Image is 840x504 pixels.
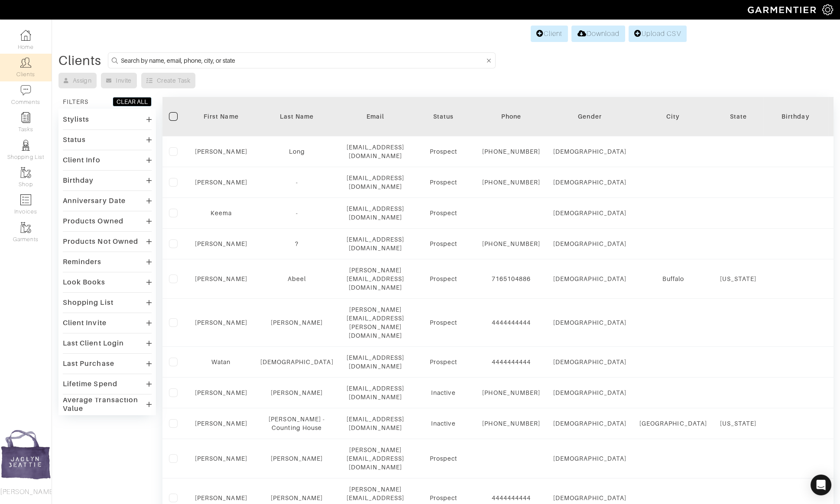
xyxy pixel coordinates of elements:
[347,143,405,160] div: [EMAIL_ADDRESS][DOMAIN_NAME]
[63,380,117,388] div: Lifetime Spend
[195,240,247,247] a: [PERSON_NAME]
[720,112,757,121] div: State
[763,97,828,136] th: Toggle SortBy
[639,419,707,428] div: [GEOGRAPHIC_DATA]
[63,278,106,287] div: Look Books
[417,147,469,156] div: Prospect
[482,239,540,248] div: [PHONE_NUMBER]
[195,275,247,282] a: [PERSON_NAME]
[553,147,626,156] div: [DEMOGRAPHIC_DATA]
[417,209,469,217] div: Prospect
[20,85,31,96] img: comment-icon-a0a6a9ef722e966f86d9cbdc48e553b5cf19dbc54f86b18d962a5391bc8f6eb6.png
[195,420,247,427] a: [PERSON_NAME]
[553,358,626,366] div: [DEMOGRAPHIC_DATA]
[347,415,405,432] div: [EMAIL_ADDRESS][DOMAIN_NAME]
[63,156,101,165] div: Client Info
[113,97,152,107] button: CLEAR ALL
[720,275,757,283] div: [US_STATE]
[271,494,323,501] a: [PERSON_NAME]
[417,178,469,187] div: Prospect
[553,209,626,217] div: [DEMOGRAPHIC_DATA]
[417,239,469,248] div: Prospect
[553,388,626,397] div: [DEMOGRAPHIC_DATA]
[482,419,540,428] div: [PHONE_NUMBER]
[20,194,31,205] img: orders-icon-0abe47150d42831381b5fb84f609e132dff9fe21cb692f30cb5eec754e2cba89.png
[639,275,707,283] div: Buffalo
[482,178,540,187] div: [PHONE_NUMBER]
[20,222,31,233] img: garments-icon-b7da505a4dc4fd61783c78ac3ca0ef83fa9d6f193b1c9dc38574b1d14d53ca28.png
[482,318,540,327] div: 4444444444
[482,275,540,283] div: 7165104886
[63,298,114,307] div: Shopping List
[296,210,298,216] a: -
[195,319,247,326] a: [PERSON_NAME]
[743,2,822,17] img: garmentier-logo-header-white-b43fb05a5012e4ada735d5af1a66efaba907eab6374d6393d1fbf88cb4ef424d.png
[20,30,31,41] img: dashboard-icon-dbcd8f5a0b271acd01030246c82b418ddd0df26cd7fceb0bd07c9910d44c42f6.png
[482,494,540,502] div: 4444444444
[260,359,334,365] a: [DEMOGRAPHIC_DATA]
[271,455,323,462] a: [PERSON_NAME]
[260,112,334,121] div: Last Name
[117,97,148,106] div: CLEAR ALL
[271,319,323,326] a: [PERSON_NAME]
[347,446,405,472] div: [PERSON_NAME][EMAIL_ADDRESS][DOMAIN_NAME]
[63,197,126,205] div: Anniversary Date
[195,389,247,396] a: [PERSON_NAME]
[417,318,469,327] div: Prospect
[417,358,469,366] div: Prospect
[211,210,232,216] a: Keema
[347,112,405,121] div: Email
[553,419,626,428] div: [DEMOGRAPHIC_DATA]
[417,112,469,121] div: Status
[553,112,626,121] div: Gender
[63,339,124,348] div: Last Client Login
[188,97,254,136] th: Toggle SortBy
[482,147,540,156] div: [PHONE_NUMBER]
[195,494,247,501] a: [PERSON_NAME]
[63,176,94,185] div: Birthday
[347,174,405,191] div: [EMAIL_ADDRESS][DOMAIN_NAME]
[482,388,540,397] div: [PHONE_NUMBER]
[720,419,757,428] div: [US_STATE]
[639,112,707,121] div: City
[417,388,469,397] div: Inactive
[411,97,476,136] th: Toggle SortBy
[63,97,88,106] div: FILTERS
[417,419,469,428] div: Inactive
[571,26,625,42] a: Download
[553,454,626,463] div: [DEMOGRAPHIC_DATA]
[811,475,831,495] div: Open Intercom Messenger
[822,4,833,15] img: gear-icon-white-bd11855cb880d31180b6d7d6211b90ccbf57a29d726f0c71d8c61bd08dd39cc2.png
[63,258,101,266] div: Reminders
[20,167,31,178] img: garments-icon-b7da505a4dc4fd61783c78ac3ca0ef83fa9d6f193b1c9dc38574b1d14d53ca28.png
[417,275,469,283] div: Prospect
[58,56,101,65] div: Clients
[288,275,306,282] a: Abeel
[531,26,568,42] a: Client
[195,179,247,186] a: [PERSON_NAME]
[347,204,405,222] div: [EMAIL_ADDRESS][DOMAIN_NAME]
[417,494,469,502] div: Prospect
[63,396,146,413] div: Average Transaction Value
[289,148,305,155] a: Long
[553,275,626,283] div: [DEMOGRAPHIC_DATA]
[553,318,626,327] div: [DEMOGRAPHIC_DATA]
[63,115,89,124] div: Stylists
[769,112,821,121] div: Birthday
[347,235,405,252] div: [EMAIL_ADDRESS][DOMAIN_NAME]
[211,359,230,365] a: Watan
[121,55,484,66] input: Search by name, email, phone, city, or state
[195,148,247,155] a: [PERSON_NAME]
[195,112,247,121] div: First Name
[553,494,626,502] div: [DEMOGRAPHIC_DATA]
[20,57,31,68] img: clients-icon-6bae9207a08558b7cb47a8932f037763ab4055f8c8b6bfacd5dc20c3e0201464.png
[553,178,626,187] div: [DEMOGRAPHIC_DATA]
[553,239,626,248] div: [DEMOGRAPHIC_DATA]
[63,237,138,246] div: Products Not Owned
[271,389,323,396] a: [PERSON_NAME]
[195,455,247,462] a: [PERSON_NAME]
[63,136,86,144] div: Status
[63,217,123,226] div: Products Owned
[347,266,405,292] div: [PERSON_NAME][EMAIL_ADDRESS][DOMAIN_NAME]
[20,140,31,151] img: stylists-icon-eb353228a002819b7ec25b43dbf5f0378dd9e0616d9560372ff212230b889e62.png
